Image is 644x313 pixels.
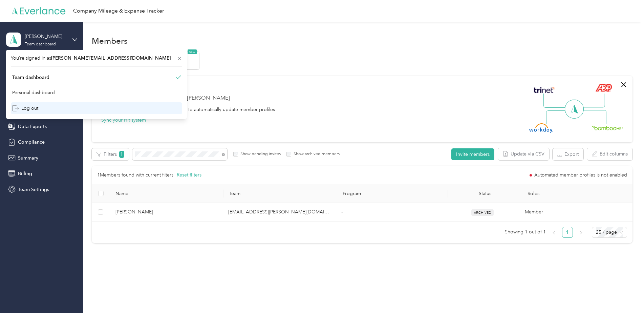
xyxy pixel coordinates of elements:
label: Show archived members [291,151,340,157]
h1: Members [92,37,128,44]
th: Team [223,184,337,203]
li: Next Page [576,227,586,238]
span: You’re signed in as [11,55,182,62]
th: Program [337,184,448,203]
span: Compliance [18,139,45,146]
span: 1 [119,151,124,158]
span: Data Exports [18,123,47,130]
span: 25 / page [596,227,623,237]
span: right [579,231,583,235]
button: left [549,227,559,238]
img: Line Left Down [546,110,570,124]
a: 1 [562,227,573,237]
td: Ken Prochnau [110,203,223,222]
span: [PERSON_NAME] [115,208,218,216]
span: ARCHIVED [471,209,494,216]
label: Show pending invites [238,151,281,157]
button: Filters1 [92,148,129,160]
li: 1 [562,227,573,238]
img: Trinet [532,85,556,95]
span: left [552,231,556,235]
img: ADP [595,84,612,92]
div: Page Size [592,227,627,238]
div: Integrate your HR system with Everlance to automatically update member profiles. [101,106,276,113]
img: Line Right Down [583,110,606,125]
button: Invite members [451,148,494,160]
img: BambooHR [592,126,623,130]
span: Summary [18,154,38,162]
span: Showing 1 out of 1 [505,227,546,237]
td: Member [519,203,632,222]
td: mlandry@acosta.com [223,203,336,222]
button: Update via CSV [498,148,549,160]
th: Roles [522,184,636,203]
div: Team dashboard [25,42,56,46]
iframe: Everlance-gr Chat Button Frame [606,275,644,313]
img: Line Right Up [581,93,605,108]
img: Workday [529,123,553,133]
th: Status [448,184,522,203]
span: NEW [188,49,197,54]
button: Export [553,148,583,160]
span: [PERSON_NAME][EMAIL_ADDRESS][DOMAIN_NAME] [51,55,171,61]
img: Line Left Up [543,93,567,108]
button: Reset filters [177,171,201,179]
td: - [336,203,446,222]
div: Log out [12,105,38,112]
div: [PERSON_NAME] [25,33,67,40]
span: Automated member profiles is not enabled [534,173,627,178]
button: Edit columns [587,148,632,160]
th: Name [110,184,224,203]
span: Name [115,191,218,196]
button: right [576,227,586,238]
span: Team Settings [18,186,49,193]
div: Company Mileage & Expense Tracker [73,7,164,15]
button: Sync your HR system [101,117,146,124]
li: Previous Page [549,227,559,238]
span: Billing [18,170,32,177]
div: Personal dashboard [12,89,55,96]
div: Team dashboard [12,74,49,81]
p: 1 Members found with current filters [97,171,173,179]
